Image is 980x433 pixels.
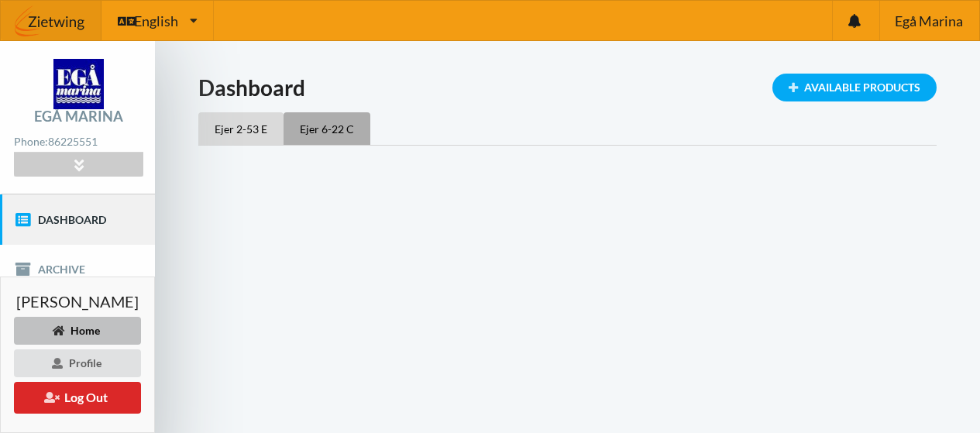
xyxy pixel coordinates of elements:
[198,74,937,101] h1: Dashboard
[772,74,937,101] div: Available Products
[895,14,963,28] span: Egå Marina
[284,112,370,145] div: Ejer 6-22 C
[48,135,98,148] strong: 86225551
[14,317,141,345] div: Home
[14,132,143,153] div: Phone:
[16,294,139,309] span: [PERSON_NAME]
[198,112,284,145] div: Ejer 2-53 E
[34,109,123,123] div: Egå Marina
[53,59,104,109] img: logo
[134,14,178,28] span: English
[14,382,141,414] button: Log Out
[14,349,141,377] div: Profile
